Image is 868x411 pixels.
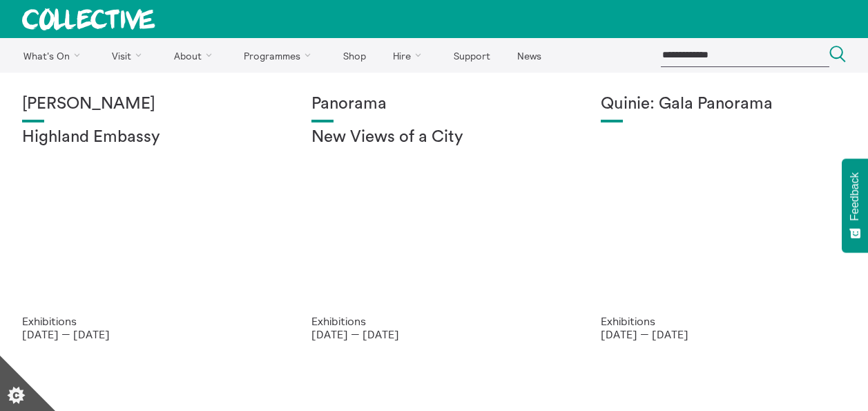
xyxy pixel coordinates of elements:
[22,95,267,114] h1: [PERSON_NAME]
[311,328,557,340] p: [DATE] — [DATE]
[232,38,329,73] a: Programmes
[311,128,557,147] h2: New Views of a City
[331,38,378,73] a: Shop
[849,172,861,221] span: Feedback
[601,328,846,340] p: [DATE] — [DATE]
[289,73,579,363] a: Collective Panorama June 2025 small file 8 Panorama New Views of a City Exhibitions [DATE] — [DATE]
[311,95,557,114] h1: Panorama
[22,328,267,340] p: [DATE] — [DATE]
[601,315,846,327] p: Exhibitions
[22,128,267,147] h2: Highland Embassy
[579,73,868,363] a: Josie Vallely Quinie: Gala Panorama Exhibitions [DATE] — [DATE]
[601,95,846,114] h1: Quinie: Gala Panorama
[381,38,439,73] a: Hire
[162,38,229,73] a: About
[505,38,553,73] a: News
[100,38,160,73] a: Visit
[11,38,97,73] a: What's On
[22,315,267,327] p: Exhibitions
[311,315,557,327] p: Exhibitions
[842,158,868,253] button: Feedback - Show survey
[441,38,502,73] a: Support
